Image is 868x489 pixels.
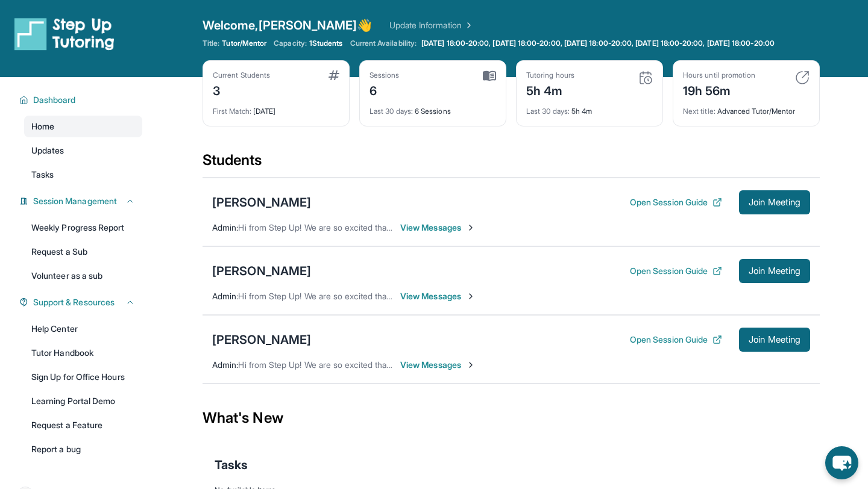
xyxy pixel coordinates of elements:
[400,222,476,234] span: View Messages
[466,223,476,232] img: Chevron-Right
[33,195,117,207] span: Session Management
[203,391,820,444] div: What's New
[213,107,251,116] span: First Match :
[31,145,64,157] span: Updates
[31,120,54,132] span: Home
[526,80,574,99] div: 5h 4m
[370,107,413,116] span: Last 30 days :
[212,263,311,279] div: [PERSON_NAME]
[24,414,142,436] a: Request a Feature
[389,19,474,31] a: Update Information
[419,39,777,48] a: [DATE] 18:00-20:00, [DATE] 18:00-20:00, [DATE] 18:00-20:00, [DATE] 18:00-20:00, [DATE] 18:00-20:00
[24,164,142,185] a: Tasks
[683,107,715,116] span: Next title :
[400,290,476,302] span: View Messages
[24,390,142,412] a: Learning Portal Demo
[24,342,142,364] a: Tutor Handbook
[31,169,54,181] span: Tasks
[212,222,238,232] span: Admin :
[462,19,474,31] img: Chevron Right
[421,39,775,48] span: [DATE] 18:00-20:00, [DATE] 18:00-20:00, [DATE] 18:00-20:00, [DATE] 18:00-20:00, [DATE] 18:00-20:00
[466,291,476,301] img: Chevron-Right
[215,456,248,473] span: Tasks
[483,70,496,81] img: card
[274,39,307,48] span: Capacity:
[24,217,142,238] a: Weekly Progress Report
[370,99,496,116] div: 6 Sessions
[526,70,574,80] div: Tutoring hours
[370,70,400,80] div: Sessions
[213,80,270,99] div: 3
[309,39,343,48] span: 1 Students
[749,336,800,343] span: Join Meeting
[630,196,722,208] button: Open Session Guide
[526,107,570,116] span: Last 30 days :
[526,99,653,116] div: 5h 4m
[212,360,238,370] span: Admin :
[28,195,135,207] button: Session Management
[203,151,820,177] div: Students
[683,70,755,80] div: Hours until promotion
[400,359,476,371] span: View Messages
[24,140,142,161] a: Updates
[350,39,417,48] span: Current Availability:
[212,291,238,301] span: Admin :
[213,99,339,116] div: [DATE]
[14,17,115,51] img: logo
[33,296,115,308] span: Support & Resources
[795,70,810,85] img: card
[24,265,142,287] a: Volunteer as a sub
[370,80,400,99] div: 6
[825,446,858,479] button: chat-button
[630,334,722,346] button: Open Session Guide
[203,17,373,34] span: Welcome, [PERSON_NAME] 👋
[222,39,266,48] span: Tutor/Mentor
[683,80,755,99] div: 19h 56m
[638,70,653,85] img: card
[213,70,270,80] div: Current Students
[33,94,76,106] span: Dashboard
[212,194,311,211] div: [PERSON_NAME]
[739,259,810,283] button: Join Meeting
[466,360,476,370] img: Chevron-Right
[28,296,135,308] button: Support & Resources
[739,328,810,352] button: Join Meeting
[683,99,810,116] div: Advanced Tutor/Mentor
[739,190,810,214] button: Join Meeting
[749,267,800,275] span: Join Meeting
[212,331,311,348] div: [PERSON_NAME]
[630,265,722,277] button: Open Session Guide
[749,199,800,206] span: Join Meeting
[203,39,219,48] span: Title:
[28,94,135,106] button: Dashboard
[24,241,142,263] a: Request a Sub
[24,438,142,460] a: Report a bug
[24,366,142,388] a: Sign Up for Office Hours
[24,116,142,137] a: Home
[329,70,339,80] img: card
[24,318,142,340] a: Help Center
